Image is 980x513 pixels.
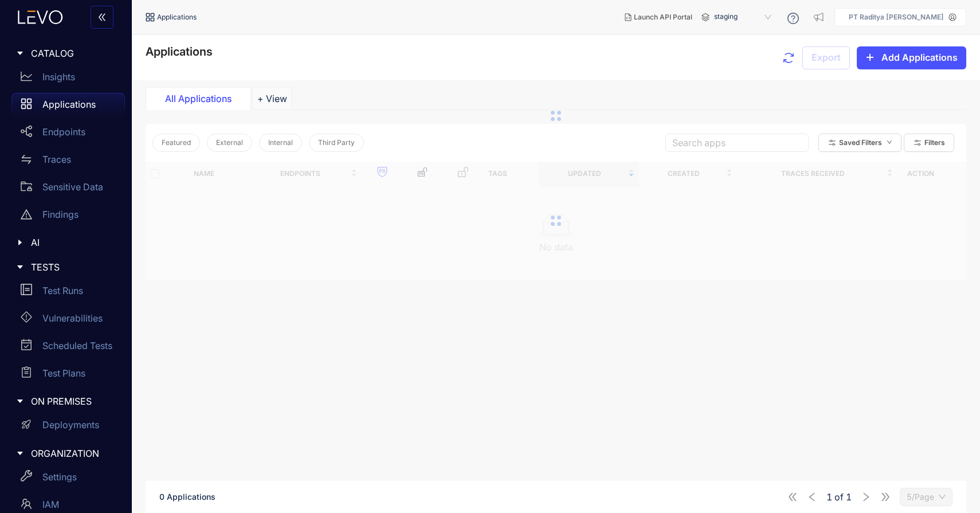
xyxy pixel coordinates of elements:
[616,8,701,26] button: Launch API Portal
[849,13,944,21] p: PT Raditya [PERSON_NAME]
[846,492,852,502] span: 1
[11,120,125,148] a: Endpoints
[157,13,197,21] span: Applications
[11,414,125,441] a: Deployments
[818,134,901,152] button: Saved Filtersdown
[42,472,77,482] p: Settings
[31,396,116,406] span: ON PREMISES
[21,498,32,510] span: team
[924,139,945,147] span: Filters
[904,134,954,152] button: Filters
[309,134,364,152] button: Third Party
[11,307,125,334] a: Vulnerabilities
[268,139,293,147] span: Internal
[42,72,75,82] p: Insights
[31,262,116,272] span: TESTS
[11,93,125,120] a: Applications
[7,41,125,65] div: CATALOG
[881,52,958,62] span: Add Applications
[207,134,252,152] button: External
[11,362,125,389] a: Test Plans
[839,139,882,147] span: Saved Filters
[42,340,112,351] p: Scheduled Tests
[318,139,355,147] span: Third Party
[42,420,99,430] p: Deployments
[11,65,125,93] a: Insights
[155,93,241,104] div: All Applications
[7,255,125,279] div: TESTS
[865,53,875,63] span: plus
[42,313,103,323] p: Vulnerabilities
[146,45,213,58] span: Applications
[42,127,85,137] p: Endpoints
[31,48,116,58] span: CATALOG
[42,99,96,109] p: Applications
[42,499,59,510] p: IAM
[42,154,71,165] p: Traces
[11,203,125,230] a: Findings
[252,87,292,110] button: Add tab
[634,13,692,21] span: Launch API Portal
[152,134,200,152] button: Featured
[31,237,116,248] span: AI
[97,13,107,23] span: double-left
[42,182,103,192] p: Sensitive Data
[11,148,125,175] a: Traces
[16,397,24,405] span: caret-right
[826,492,852,502] span: of
[11,465,125,493] a: Settings
[11,175,125,203] a: Sensitive Data
[16,449,24,457] span: caret-right
[11,334,125,362] a: Scheduled Tests
[42,209,79,220] p: Findings
[16,49,24,57] span: caret-right
[21,209,32,220] span: warning
[714,8,774,26] span: staging
[826,492,832,502] span: 1
[907,488,946,506] span: 5/Page
[42,368,85,378] p: Test Plans
[7,441,125,465] div: ORGANIZATION
[11,279,125,307] a: Test Runs
[216,139,243,147] span: External
[42,285,83,296] p: Test Runs
[259,134,302,152] button: Internal
[159,492,215,502] span: 0 Applications
[16,263,24,271] span: caret-right
[7,389,125,413] div: ON PREMISES
[31,448,116,459] span: ORGANIZATION
[162,139,191,147] span: Featured
[91,6,113,29] button: double-left
[857,46,966,69] button: plusAdd Applications
[21,154,32,165] span: swap
[887,139,892,146] span: down
[16,238,24,246] span: caret-right
[802,46,850,69] button: Export
[7,230,125,254] div: AI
